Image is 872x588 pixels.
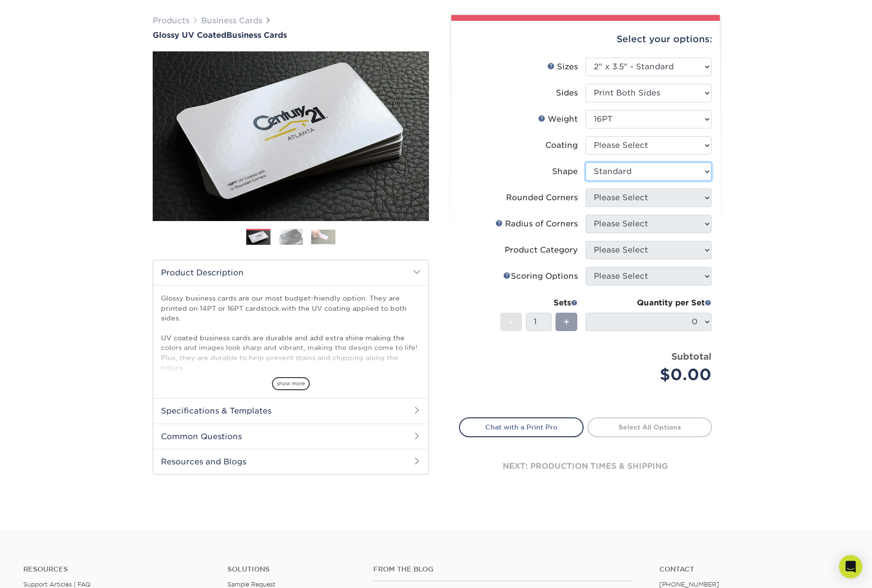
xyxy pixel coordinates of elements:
[500,297,578,309] div: Sets
[538,113,578,125] div: Weight
[272,377,310,390] span: show more
[545,140,578,151] div: Coating
[552,166,578,177] div: Shape
[373,565,633,573] h4: From the Blog
[495,218,578,230] div: Radius of Corners
[505,244,578,256] div: Product Category
[587,417,712,437] a: Select All Options
[153,424,428,449] h2: Common Questions
[593,363,712,386] div: $0.00
[503,270,578,282] div: Scoring Options
[153,449,428,474] h2: Resources and Blogs
[506,192,578,204] div: Rounded Corners
[227,581,275,588] a: Sample Request
[153,398,428,423] h2: Specifications & Templates
[311,229,335,244] img: Business Cards 03
[547,61,578,73] div: Sizes
[153,260,428,285] h2: Product Description
[556,87,578,99] div: Sides
[23,565,213,573] h4: Resources
[509,315,513,329] span: -
[459,437,712,495] div: next: production times & shipping
[586,297,712,309] div: Quantity per Set
[2,558,82,585] iframe: Google Customer Reviews
[153,31,226,40] span: Glossy UV Coated
[201,16,262,25] a: Business Cards
[839,555,862,578] div: Open Intercom Messenger
[153,31,429,40] a: Glossy UV CoatedBusiness Cards
[671,351,712,362] strong: Subtotal
[227,565,359,573] h4: Solutions
[659,581,719,588] a: [PHONE_NUMBER]
[161,293,421,422] p: Glossy business cards are our most budget-friendly option. They are printed on 14PT or 16PT cards...
[246,225,270,250] img: Business Cards 01
[153,16,190,25] a: Products
[459,417,584,437] a: Chat with a Print Pro
[563,315,570,329] span: +
[279,228,303,245] img: Business Cards 02
[659,565,849,573] a: Contact
[459,21,712,58] div: Select your options:
[153,31,429,40] h1: Business Cards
